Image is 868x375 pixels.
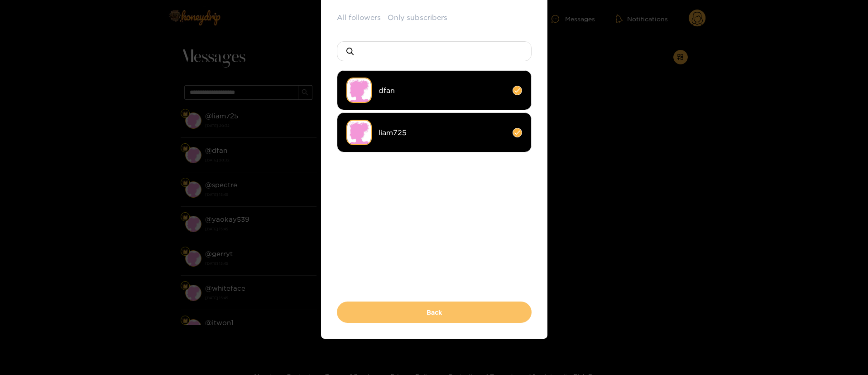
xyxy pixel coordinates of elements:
[379,127,506,138] span: liam725
[388,12,447,23] button: Only subscribers
[337,302,532,323] button: Back
[379,85,506,96] span: dfan
[346,120,372,145] img: no-avatar.png
[337,12,381,23] button: All followers
[346,78,372,103] img: no-avatar.png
